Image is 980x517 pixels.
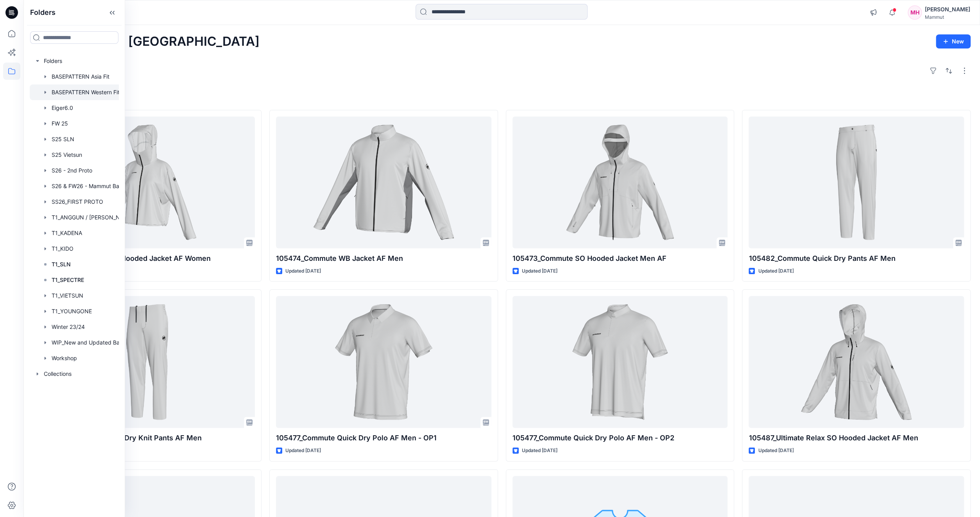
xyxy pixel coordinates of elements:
[52,260,71,269] p: T1_SLN
[758,267,794,275] p: Updated [DATE]
[33,93,971,102] h4: Styles
[749,253,964,264] p: 105482_Commute Quick Dry Pants AF Men
[39,296,255,428] a: 105483_Commute Quick Dry Knit Pants AF Men
[276,253,491,264] p: 105474_Commute WB Jacket AF Men
[749,296,964,428] a: 105487_Ultimate Relax SO Hooded Jacket AF Men
[512,296,728,428] a: 105477_Commute Quick Dry Polo AF Men - OP2
[39,433,255,443] p: 105483_Commute Quick Dry Knit Pants AF Men
[52,275,84,285] p: T1_SPECTRE
[33,34,260,49] h2: Welcome back, [GEOGRAPHIC_DATA]
[925,5,970,14] div: [PERSON_NAME]
[285,447,321,455] p: Updated [DATE]
[925,14,970,20] div: Mammut
[908,5,922,20] div: MH
[758,447,794,455] p: Updated [DATE]
[522,267,557,275] p: Updated [DATE]
[749,117,964,248] a: 105482_Commute Quick Dry Pants AF Men
[936,34,971,48] button: New
[285,267,321,275] p: Updated [DATE]
[39,253,255,264] p: 105475_Commute Light Hooded Jacket AF Women
[276,117,491,248] a: 105474_Commute WB Jacket AF Men
[276,433,491,443] p: 105477_Commute Quick Dry Polo AF Men - OP1
[276,296,491,428] a: 105477_Commute Quick Dry Polo AF Men - OP1
[512,433,728,443] p: 105477_Commute Quick Dry Polo AF Men - OP2
[522,447,557,455] p: Updated [DATE]
[39,117,255,248] a: 105475_Commute Light Hooded Jacket AF Women
[512,117,728,248] a: 105473_Commute SO Hooded Jacket Men AF
[749,433,964,443] p: 105487_Ultimate Relax SO Hooded Jacket AF Men
[512,253,728,264] p: 105473_Commute SO Hooded Jacket Men AF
